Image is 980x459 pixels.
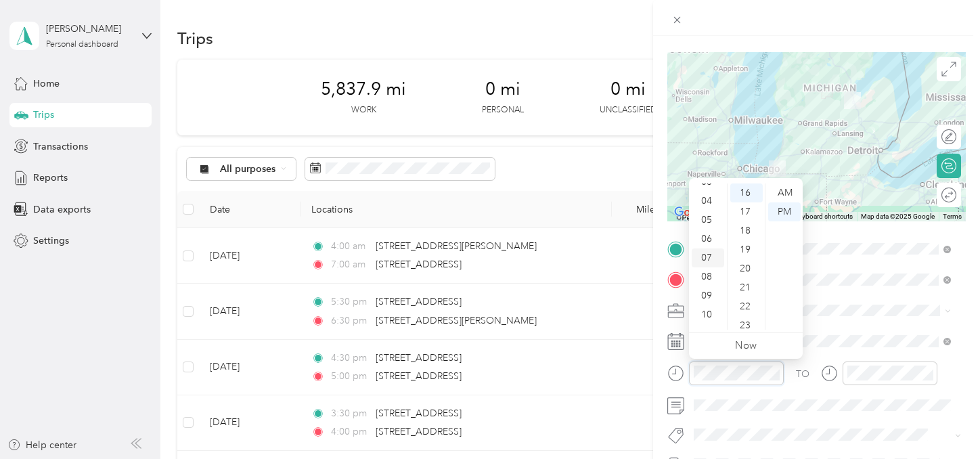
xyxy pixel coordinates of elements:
div: 17 [730,202,763,221]
div: 20 [730,259,763,278]
button: Keyboard shortcuts [795,212,853,221]
div: 23 [730,316,763,335]
img: Google [671,204,715,221]
div: 10 [692,305,724,324]
span: Map data ©2025 Google [861,213,935,220]
div: 19 [730,240,763,259]
iframe: Everlance-gr Chat Button Frame [904,383,980,459]
div: 04 [692,192,724,211]
div: 08 [692,267,724,286]
div: 07 [692,248,724,267]
div: 05 [692,211,724,230]
a: Now [735,339,757,352]
div: 22 [730,297,763,316]
div: AM [768,183,801,202]
div: PM [768,202,801,221]
div: 18 [730,221,763,240]
div: 11 [692,324,724,343]
div: 21 [730,278,763,297]
div: 06 [692,230,724,248]
div: 09 [692,286,724,305]
div: TO [796,367,809,381]
a: Open this area in Google Maps (opens a new window) [671,204,715,221]
div: 16 [730,183,763,202]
